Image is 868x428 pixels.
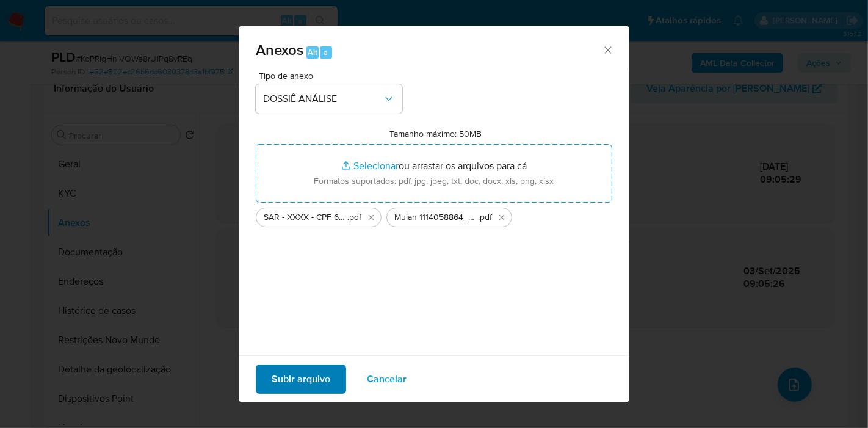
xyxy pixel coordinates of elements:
[272,366,330,393] span: Subir arquivo
[364,210,378,225] button: Excluir SAR - XXXX - CPF 63826755200 - DANIELSON GOMES DO NASCIMENTO.pdf
[394,211,478,223] span: Mulan 1114058864_2025_09_02_16_43_56
[263,93,383,105] span: DOSSIÊ ANÁLISE
[347,211,361,223] span: .pdf
[264,211,347,223] span: SAR - XXXX - CPF 63826755200 - [PERSON_NAME]
[256,203,612,227] ul: Arquivos selecionados
[256,365,346,394] button: Subir arquivo
[602,44,613,55] button: Fechar
[367,366,407,393] span: Cancelar
[324,46,328,58] span: a
[259,71,405,80] span: Tipo de anexo
[478,211,492,223] span: .pdf
[351,365,422,394] button: Cancelar
[390,128,482,139] label: Tamanho máximo: 50MB
[256,84,402,114] button: DOSSIÊ ANÁLISE
[256,39,303,60] span: Anexos
[308,46,317,58] span: Alt
[494,210,509,225] button: Excluir Mulan 1114058864_2025_09_02_16_43_56.pdf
